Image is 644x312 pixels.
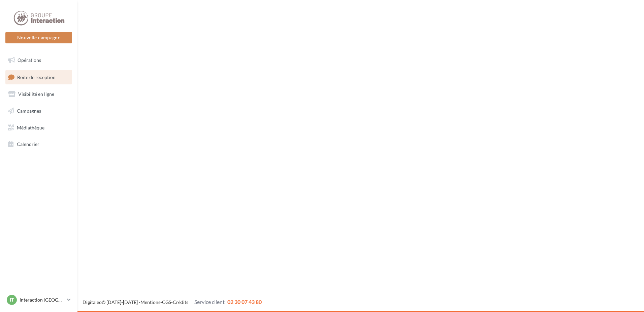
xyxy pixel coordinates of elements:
span: Campagnes [17,108,41,114]
button: Nouvelle campagne [5,32,72,43]
span: IT [10,297,14,303]
a: Opérations [4,53,73,67]
a: Mentions [140,299,160,305]
a: Campagnes [4,104,73,118]
p: Interaction [GEOGRAPHIC_DATA] [20,297,64,303]
span: Service client [194,299,225,305]
span: 02 30 07 43 80 [227,299,262,305]
a: CGS [162,299,171,305]
a: IT Interaction [GEOGRAPHIC_DATA] [5,294,72,306]
span: Médiathèque [17,124,44,130]
span: © [DATE]-[DATE] - - - [83,299,262,305]
a: Crédits [173,299,188,305]
a: Digitaleo [83,299,102,305]
a: Médiathèque [4,121,73,135]
span: Visibilité en ligne [18,91,54,97]
span: Calendrier [17,141,39,147]
a: Visibilité en ligne [4,87,73,101]
a: Boîte de réception [4,70,73,84]
span: Boîte de réception [17,74,56,80]
a: Calendrier [4,137,73,151]
span: Opérations [18,57,41,63]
